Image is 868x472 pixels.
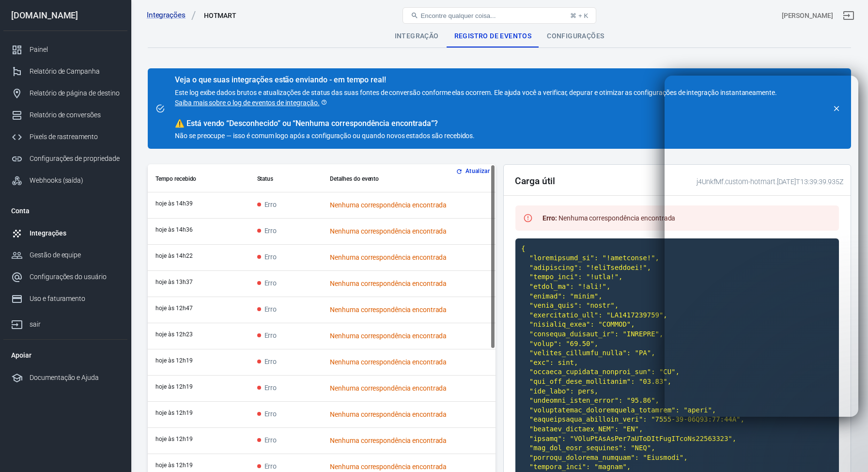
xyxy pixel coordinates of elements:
font: Tempo recebido [155,175,196,182]
font: hoje às 12h19 [155,409,192,416]
font: Configurações [547,32,604,40]
font: hoje às 12h23 [155,331,192,338]
font: Erro [264,436,277,444]
span: Erro [257,279,277,287]
font: Nenhuma correspondência encontrada [330,384,447,392]
font: Integrações [30,229,66,237]
a: Relatório de conversões [3,104,127,126]
time: 2025-09-01T12:19:01+01:00 [155,462,192,469]
font: hoje às 12h19 [155,462,192,469]
button: Atualizar [454,166,494,176]
font: Erro [264,227,277,235]
font: Nenhuma correspondência encontrada [330,227,447,235]
time: 2025-09-01T13:37:24+01:00 [155,279,192,285]
font: Nenhuma correspondência encontrada [330,306,447,314]
span: Erro [257,357,277,365]
font: Erro [264,462,277,470]
font: Erro [264,305,277,313]
span: Erro [257,462,277,470]
a: Uso e faturamento [3,288,127,310]
font: Nenhuma correspondência encontrada [558,214,676,222]
font: Integração [395,32,439,40]
font: [PERSON_NAME] [782,12,833,19]
font: ⚠️ [175,119,185,128]
time: 2025-09-01T12:19:02+01:00 [155,383,192,390]
font: : [555,214,557,222]
a: Pixels de rastreamento [3,126,127,148]
span: Erro [257,409,277,418]
a: Configurações do usuário [3,266,127,288]
div: HOTMART [204,11,237,20]
font: Gestão de equipe [30,251,81,259]
a: sair [3,310,127,335]
time: 2025-09-01T12:47:12+01:00 [155,305,192,312]
font: Painel [30,46,48,53]
font: Integrações [147,11,186,20]
font: ⌘ + K [570,12,588,19]
a: Relatório de página de destino [3,82,127,104]
font: Nenhuma correspondência encontrada [330,201,447,209]
font: Pixels de rastreamento [30,133,98,141]
a: Integrações [147,10,196,21]
font: Erro [264,201,277,208]
a: Saiba mais sobre o log de eventos de integração. [175,98,327,108]
font: Erro [264,331,277,339]
font: Configurações do usuário [30,273,107,281]
font: Não se preocupe — isso é comum logo após a configuração ou quando novos estados são recebidos. [175,132,475,140]
font: Erro [264,279,277,287]
span: Erro [257,200,277,208]
span: Erro [257,436,277,444]
font: Nenhuma correspondência encontrada [330,280,447,287]
font: Nenhuma correspondência encontrada [330,437,447,444]
font: Webhooks (saída) [30,176,83,184]
font: Carga útil [515,175,555,187]
span: Erro [257,252,277,261]
font: Nenhuma correspondência encontrada [330,253,447,261]
iframe: Chat ao vivo do Intercom [835,425,858,448]
font: hoje às 12h19 [155,357,192,364]
font: Encontre qualquer coisa... [420,12,496,19]
font: hoje às 13h37 [155,279,192,285]
a: Webhooks (saída) [3,170,127,191]
font: Nenhuma correspondência encontrada [330,463,447,471]
font: Relatório de Campanha [30,67,100,75]
font: Está vendo “Desconhecido” ou “Nenhuma correspondência encontrada”? [186,119,438,128]
font: Apoiar [11,351,31,359]
time: 2025-09-01T14:22:13+01:00 [155,252,192,259]
font: Conta [11,207,30,215]
time: 2025-09-01T12:19:01+01:00 [155,409,192,416]
time: 2025-09-01T12:23:27+01:00 [155,331,192,338]
div: ID da conta: j4UnkfMf [782,11,833,21]
font: Erro [542,214,555,222]
font: Uso e faturamento [30,295,85,302]
font: sair [30,320,41,328]
font: Nenhuma correspondência encontrada [330,410,447,418]
font: Relatório de página de destino [30,89,120,97]
a: Gestão de equipe [3,244,127,266]
a: Configurações de propriedade [3,148,127,170]
font: Detalhes do evento [330,175,379,182]
span: Erro [257,305,277,313]
a: sair [837,4,860,27]
font: Relatório de conversões [30,111,101,119]
font: HOTMART [204,12,237,19]
time: 2025-09-01T14:36:56+01:00 [155,226,192,233]
font: Saiba mais sobre o log de eventos de integração. [175,99,320,107]
font: Veja o que suas integrações estão enviando - em tempo real! [175,75,386,84]
font: Erro [264,253,277,261]
time: 2025-09-01T12:19:02+01:00 [155,357,192,364]
time: 2025-09-01T14:39:39+01:00 [155,200,192,207]
font: [DOMAIN_NAME] [11,10,78,20]
a: Relatório de Campanha [3,61,127,82]
font: Este log exibe dados brutos e atualizações de status das suas fontes de conversão conforme elas o... [175,89,777,96]
font: hoje às 12h19 [155,436,192,442]
span: Erro [257,383,277,392]
font: Erro [264,410,277,418]
font: Registro de eventos [454,32,532,40]
font: hoje às 12h47 [155,305,192,312]
time: 2025-09-01T12:19:01+01:00 [155,436,192,442]
font: Nenhuma correspondência encontrada [330,358,447,366]
span: aviso [175,119,185,128]
font: hoje às 14h39 [155,200,192,207]
a: Integrações [3,222,127,244]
